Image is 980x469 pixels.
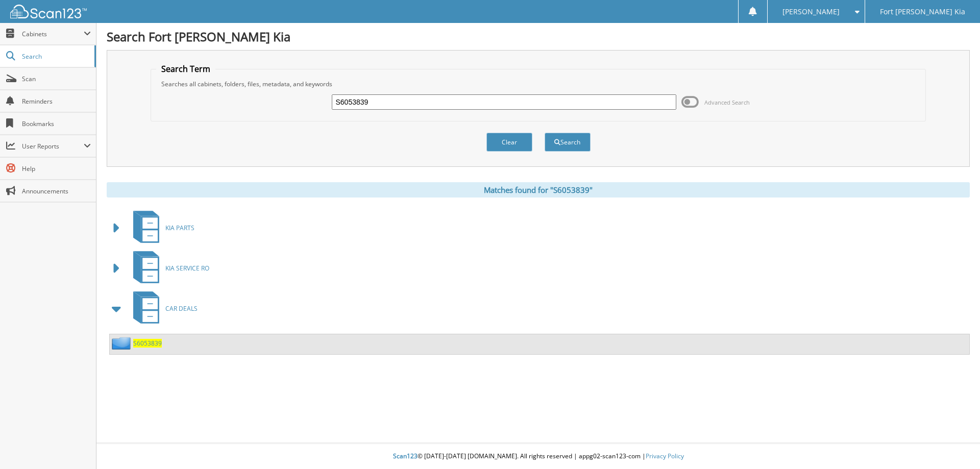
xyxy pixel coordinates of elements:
span: Fort [PERSON_NAME] Kia [880,9,965,15]
span: Cabinets [22,30,84,38]
a: CAR DEALS [127,288,198,329]
span: KIA PARTS [165,224,194,232]
span: Reminders [22,97,91,106]
span: Bookmarks [22,119,91,128]
img: folder2.png [112,337,133,350]
span: Help [22,164,91,173]
span: Announcements [22,187,91,195]
span: User Reports [22,142,84,151]
span: Search [22,52,89,61]
button: Clear [486,133,532,152]
button: Search [545,133,591,152]
span: Advanced Search [704,98,750,106]
a: KIA SERVICE RO [127,248,209,288]
span: Scan123 [393,452,418,460]
span: CAR DEALS [165,304,198,313]
a: S6053839 [133,339,162,348]
span: KIA SERVICE RO [165,264,209,273]
legend: Search Term [156,63,215,75]
h1: Search Fort [PERSON_NAME] Kia [107,28,970,45]
span: Scan [22,75,91,83]
img: scan123-logo-white.svg [10,5,87,18]
iframe: Chat Widget [929,420,980,469]
a: KIA PARTS [127,208,194,248]
div: Searches all cabinets, folders, files, metadata, and keywords [156,80,921,88]
span: [PERSON_NAME] [782,9,840,15]
a: Privacy Policy [646,452,684,460]
div: © [DATE]-[DATE] [DOMAIN_NAME]. All rights reserved | appg02-scan123-com | [96,444,980,469]
div: Matches found for "S6053839" [107,182,970,198]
